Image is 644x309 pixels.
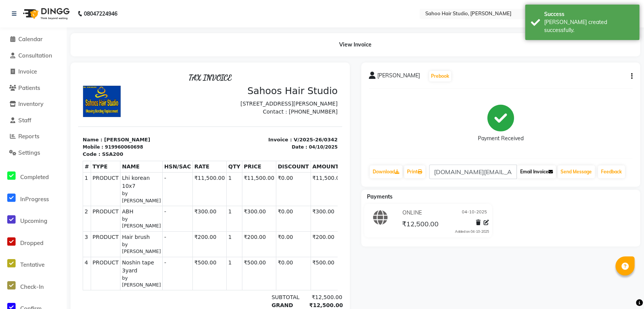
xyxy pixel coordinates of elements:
td: 1 [5,102,13,136]
td: ₹300.00 [114,136,148,162]
small: by [PERSON_NAME] [44,120,83,134]
img: logo [19,3,72,24]
td: - [85,161,115,187]
td: ₹500.00 [114,187,148,220]
td: - [85,187,115,220]
td: PRODUCT [13,136,42,162]
div: Payment Received [478,134,524,142]
span: Patients [18,84,40,91]
span: Settings [18,149,40,156]
td: ₹200.00 [114,161,148,187]
td: 1 [149,136,164,162]
td: ₹11,500.00 [114,102,148,136]
a: Calendar [2,35,65,44]
span: Payments [367,193,392,200]
div: ₹12,500.00 [226,247,264,255]
p: Invoice : V/2025-26/0342 [137,66,260,74]
td: PRODUCT [13,102,42,136]
th: RATE [114,91,148,102]
span: Completed [20,173,49,181]
td: ₹200.00 [232,161,266,187]
span: ABH [44,138,83,146]
button: Send Message [557,165,595,178]
th: HSN/SAC [85,91,115,102]
td: ₹0.00 [198,187,232,220]
th: # [5,91,13,102]
td: 4 [5,187,13,220]
small: by [PERSON_NAME] [44,146,83,160]
div: Payable [189,247,227,255]
td: 1 [149,187,164,220]
td: ₹0.00 [198,136,232,162]
a: Reports [2,132,65,141]
th: DISCOUNT [198,91,232,102]
div: Added on 04-10-2025 [455,229,489,234]
div: Success [544,10,634,18]
h3: Sahoos Hair Studio [137,15,260,27]
span: Dropped [20,239,43,247]
td: ₹0.00 [198,161,232,187]
div: ₹12,500.00 [226,231,264,247]
td: ₹11,500.00 [232,102,266,136]
a: Print [404,165,425,178]
th: QTY [149,91,164,102]
p: Code : SSA200 [5,80,128,88]
div: GRAND TOTAL [189,231,227,247]
span: Tentative [20,261,45,268]
small: by [PERSON_NAME] [44,205,83,219]
a: Settings [2,149,65,157]
div: Payments [189,255,227,263]
td: ₹300.00 [232,136,266,162]
div: View Invoice [70,33,640,56]
p: [STREET_ADDRESS][PERSON_NAME] [137,30,260,38]
span: Inventory [18,100,43,107]
span: Invoice [18,68,37,75]
a: Download [370,165,402,178]
span: Calendar [18,35,43,43]
td: 1 [149,102,164,136]
div: Date : [213,74,229,80]
td: PRODUCT [13,161,42,187]
span: [PERSON_NAME] [377,72,420,82]
td: ₹200.00 [164,161,198,187]
td: 2 [5,136,13,162]
span: Noshin tape 3yard [44,189,83,205]
td: ₹0.00 [198,102,232,136]
span: Staff [18,117,31,124]
p: Please visit again ! [5,280,260,287]
div: ₹12,500.00 [226,223,264,231]
a: Feedback [598,165,625,178]
button: Email Invoice [517,165,556,178]
a: Invoice [2,67,65,76]
a: Patients [2,84,65,93]
span: ONLINE [402,209,422,217]
div: 04/10/2025 [231,74,260,80]
b: 08047224946 [84,3,117,24]
span: Hair brush [44,163,83,171]
td: ₹500.00 [232,187,266,220]
span: 04-10-2025 [462,209,487,217]
td: PRODUCT [13,187,42,220]
div: Bill created successfully. [544,18,634,34]
a: Inventory [2,100,65,109]
div: ₹12,500.00 [226,263,264,271]
span: ₹12,500.00 [402,219,439,230]
h2: TAX INVOICE [5,3,260,12]
span: Reports [18,133,39,140]
td: 3 [5,161,13,187]
p: Contact : [PHONE_NUMBER] [137,38,260,46]
span: Check-In [20,283,44,290]
input: enter email [429,165,517,179]
small: by [PERSON_NAME] [44,171,83,185]
td: ₹500.00 [164,187,198,220]
span: InProgress [20,195,49,203]
td: - [85,136,115,162]
td: - [85,102,115,136]
span: Upcoming [20,217,47,224]
th: TYPE [13,91,42,102]
th: AMOUNT [232,91,266,102]
span: Lhi korean 10x7 [44,104,83,120]
div: Mobile : [5,74,25,80]
th: PRICE [164,91,198,102]
div: SUBTOTAL [189,223,227,231]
